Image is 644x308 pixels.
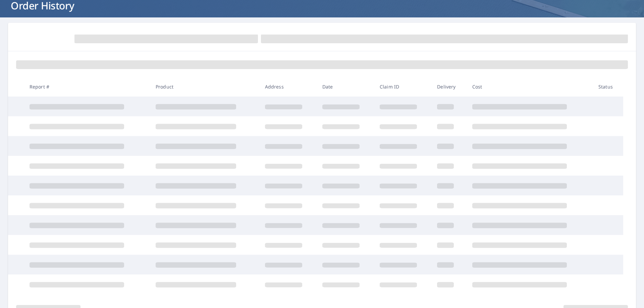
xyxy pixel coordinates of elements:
th: Report # [24,77,150,97]
th: Delivery [432,77,467,97]
th: Status [593,77,623,97]
th: Date [317,77,374,97]
th: Claim ID [374,77,432,97]
th: Address [260,77,317,97]
th: Product [150,77,260,97]
th: Cost [467,77,593,97]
